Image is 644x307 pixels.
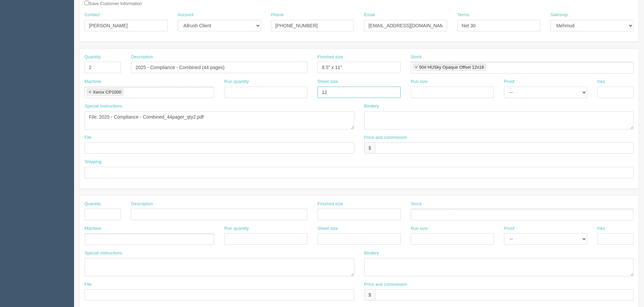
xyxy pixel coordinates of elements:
div: Xerox CP1000 [93,90,122,94]
label: Run size [411,79,428,85]
div: $ [364,142,375,154]
label: Inks [597,79,605,85]
label: Machine [84,225,101,232]
label: Email [364,12,375,18]
label: Stock [411,201,422,207]
div: $ [364,289,375,301]
label: Proof [504,79,514,85]
label: Run size [411,225,428,232]
label: Special instructions [84,250,122,256]
label: File [84,281,92,288]
label: Description [131,201,153,207]
label: Quantity [84,54,101,60]
label: Machine [84,79,101,85]
label: Bindery [364,250,379,256]
label: Sheet size [317,79,338,85]
label: Price and commission [364,134,407,141]
label: Quantity [84,201,101,207]
label: Proof [504,225,514,232]
label: Description [131,54,153,60]
label: Inks [597,225,605,232]
label: Bindery [364,103,379,110]
label: Finished size [317,54,343,60]
label: Sheet size [317,225,338,232]
label: Run quantity [224,225,249,232]
label: Price and commission [364,281,407,288]
label: Account [178,12,194,18]
label: Finished size [317,201,343,207]
label: Terms [457,12,469,18]
label: Contact [84,12,100,18]
label: Special instructions [84,103,122,110]
div: 50# HUSky Opaque Offset 12x18 [419,65,484,69]
label: Salesrep [550,12,568,18]
label: Shipping [84,159,102,165]
label: File [84,134,92,141]
label: Run quantity [224,79,249,85]
label: Stock [411,54,422,60]
label: Phone [271,12,284,18]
